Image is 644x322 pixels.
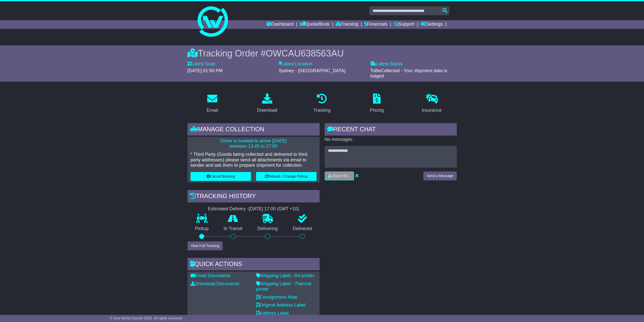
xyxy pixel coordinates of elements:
[188,206,320,212] div: Estimated Delivery -
[216,226,250,232] p: In Transit
[423,172,456,180] button: Send a Message
[188,241,223,250] button: View Full Tracking
[370,107,384,114] div: Pricing
[279,68,345,73] span: Sydney - [GEOGRAPHIC_DATA]
[370,61,403,67] label: Latest Status
[188,258,320,272] div: Quick Actions
[256,302,305,308] a: Original Address Label
[364,20,387,29] a: Financials
[191,138,317,149] p: Driver is booked to arrive [DATE] between 13:45 to 17:00
[336,20,358,29] a: Tracking
[325,123,457,137] div: RECENT CHAT
[422,107,442,114] div: Insurance
[191,281,240,286] a: Download Documents
[257,107,277,114] div: Download
[191,172,251,181] button: Cancel Booking
[188,48,457,59] div: Tracking Order #
[188,226,216,232] p: Pickup
[325,137,457,142] p: No messages
[266,20,294,29] a: Dashboard
[254,92,281,116] a: Download
[310,92,334,116] a: Tracking
[188,123,320,137] div: Manage collection
[421,20,443,29] a: Settings
[279,61,312,67] label: Latest Location
[256,295,297,300] a: Consignment Note
[110,316,183,320] span: © One World Courier 2025. All rights reserved.
[203,92,221,116] a: Email
[300,20,329,29] a: Quote/Book
[206,107,218,114] div: Email
[285,226,320,232] p: Delivered
[394,20,414,29] a: Support
[266,48,344,59] span: OWCAU638563AU
[188,190,320,204] div: Tracking history
[191,273,231,278] a: Email Documents
[250,226,285,232] p: Delivering
[256,311,289,316] a: Address Label
[367,92,387,116] a: Pricing
[188,68,223,73] span: [DATE] 01:50 PM
[313,107,330,114] div: Tracking
[188,61,216,67] label: Latest Scan
[370,68,447,79] span: ToBeCollected - Your shipment data is lodged
[249,206,299,212] div: [DATE] 17:00 (GMT +10)
[191,152,317,168] p: * Third Party (Goods being collected and delivered to third party addresses) please send all atta...
[256,172,317,181] button: Rebook / Change Pickup
[256,281,311,292] a: Shipping Label - Thermal printer
[419,92,445,116] a: Insurance
[256,273,314,278] a: Shipping Label - A4 printer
